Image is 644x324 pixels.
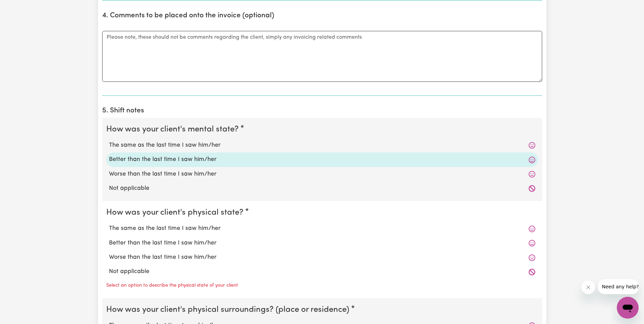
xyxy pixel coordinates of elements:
[109,141,535,150] label: The same as the last time I saw him/her
[109,184,535,193] label: Not applicable
[106,206,246,219] legend: How was your client's physical state?
[109,239,535,248] label: Better than the last time I saw him/her
[109,170,535,179] label: Worse than the last time I saw him/her
[106,304,352,316] legend: How was your client's physical surroundings? (place or residence)
[109,155,535,164] label: Better than the last time I saw him/her
[102,107,542,115] h2: 5. Shift notes
[106,282,238,289] p: Select an option to describe the physical state of your client
[4,5,41,10] span: Need any help?
[102,12,542,20] h2: 4. Comments to be placed onto the invoice (optional)
[582,281,595,294] iframe: Close message
[598,279,639,294] iframe: Message from company
[109,224,535,233] label: The same as the last time I saw him/her
[109,267,535,276] label: Not applicable
[109,253,535,262] label: Worse than the last time I saw him/her
[617,297,639,319] iframe: Button to launch messaging window
[106,123,241,136] legend: How was your client's mental state?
